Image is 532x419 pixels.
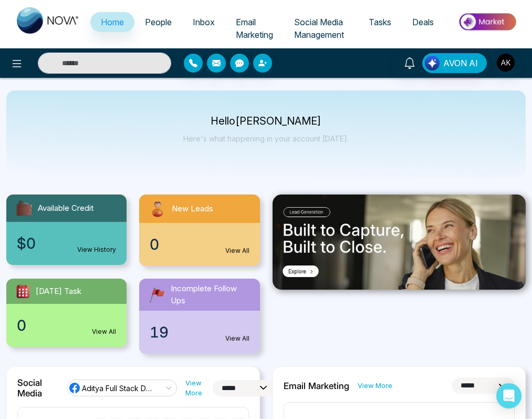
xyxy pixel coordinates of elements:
a: New Leads0View All [133,195,266,266]
img: Nova CRM Logo [17,7,80,34]
a: View More [185,378,213,398]
img: newLeads.svg [148,199,168,219]
h2: Social Media [17,377,58,398]
span: Social Media Management [294,17,344,40]
a: Inbox [182,12,225,32]
a: View All [225,334,249,343]
span: 19 [150,321,169,343]
a: View All [225,246,249,256]
img: Lead Flow [425,56,440,70]
span: Tasks [369,17,391,27]
span: 0 [150,233,159,256]
div: Open Intercom Messenger [496,383,521,408]
span: Available Credit [38,202,93,214]
span: Email Marketing [236,17,273,40]
span: $0 [17,232,36,254]
span: AVON AI [443,57,478,69]
span: Inbox [193,17,215,27]
a: Incomplete Follow Ups19View All [133,279,266,354]
img: User Avatar [497,54,515,71]
span: Incomplete Follow Ups [171,283,251,306]
a: People [134,12,182,32]
img: . [273,195,526,290]
img: todayTask.svg [15,283,32,300]
button: AVON AI [422,53,487,73]
p: Hello [PERSON_NAME] [183,117,349,126]
img: Market-place.gif [450,10,526,34]
a: View More [358,381,392,391]
a: Home [90,12,134,32]
span: 0 [17,314,26,336]
span: New Leads [172,203,213,215]
img: followUps.svg [148,285,166,304]
p: Here's what happening in your account [DATE]. [183,134,349,143]
span: People [145,17,172,27]
a: Social Media Management [284,12,358,45]
a: View All [92,327,116,336]
h2: Email Marketing [284,381,349,391]
a: Tasks [358,12,402,32]
span: Aditya Full Stack Developer [82,383,155,393]
img: availableCredit.svg [15,199,34,218]
span: Deals [412,17,434,27]
a: Deals [402,12,444,32]
a: Email Marketing [225,12,284,45]
span: Home [101,17,124,27]
span: [DATE] Task [36,285,81,298]
a: View History [77,245,116,254]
